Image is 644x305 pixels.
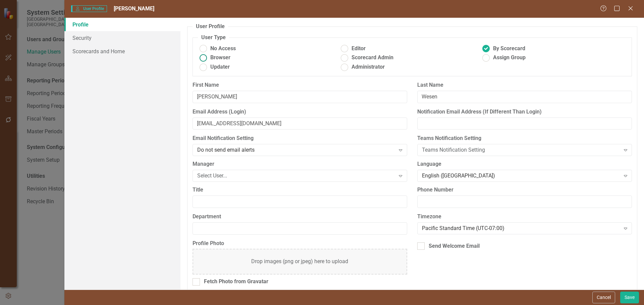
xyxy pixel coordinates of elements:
span: Scorecard Admin [352,54,393,62]
label: Timezone [417,213,632,221]
label: Teams Notification Setting [417,135,632,142]
span: Editor [352,45,366,53]
label: Department [193,213,407,221]
div: Select User... [197,172,395,180]
label: First Name [193,81,407,89]
a: Scorecards and Home [64,45,180,58]
span: Assign Group [493,54,526,62]
span: Browser [210,54,230,62]
span: [PERSON_NAME] [114,5,154,12]
label: Profile Photo [193,240,407,247]
label: Email Address (Login) [193,108,407,116]
div: Send Welcome Email [429,242,480,250]
label: Email Notification Setting [193,135,407,142]
legend: User Type [198,34,229,42]
div: Drop images (png or jpeg) here to upload [251,258,348,265]
button: Save [620,292,639,303]
div: Pacific Standard Time (UTC-07:00) [422,224,620,232]
label: Phone Number [417,186,632,194]
label: Language [417,160,632,168]
div: Do not send email alerts [197,146,395,154]
label: Last Name [417,81,632,89]
label: Manager [193,160,407,168]
span: No Access [210,45,236,53]
div: English ([GEOGRAPHIC_DATA]) [422,172,620,180]
span: By Scorecard [493,45,525,53]
span: User Profile [71,5,107,12]
label: Title [193,186,407,194]
a: Profile [64,18,180,31]
button: Cancel [592,292,615,303]
div: Fetch Photo from Gravatar [204,278,268,286]
div: Teams Notification Setting [422,146,620,154]
span: Updater [210,63,230,71]
span: Administrator [352,63,385,71]
label: Notification Email Address (If Different Than Login) [417,108,632,116]
legend: User Profile [193,23,228,30]
a: Security [64,31,180,45]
